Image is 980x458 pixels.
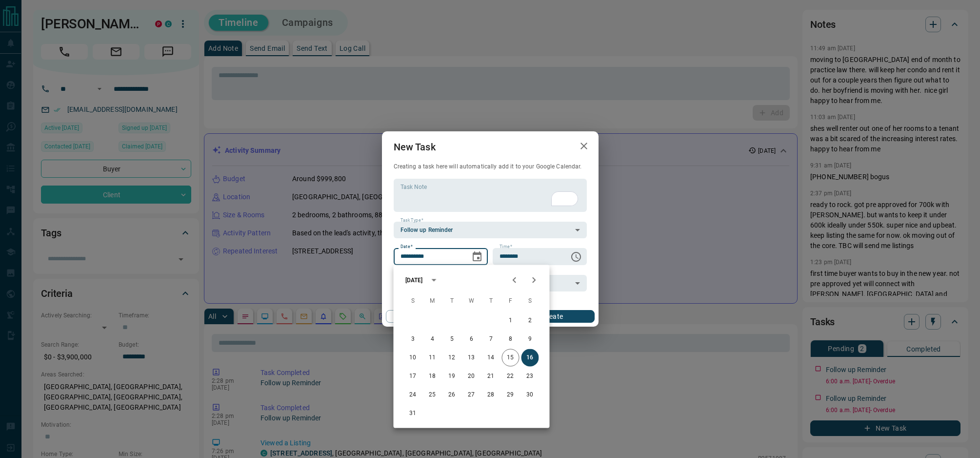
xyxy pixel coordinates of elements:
[521,291,539,311] span: Saturday
[521,349,539,367] button: 16
[502,349,520,367] button: 15
[463,349,480,367] button: 13
[511,310,594,323] button: Create
[521,331,539,348] button: 9
[424,349,441,367] button: 11
[424,368,441,385] button: 18
[463,291,480,311] span: Wednesday
[382,131,447,163] h2: New Task
[404,386,422,404] button: 24
[463,386,480,404] button: 27
[443,349,461,367] button: 12
[521,386,539,404] button: 30
[404,331,422,348] button: 3
[502,291,520,311] span: Friday
[404,349,422,367] button: 10
[404,405,422,422] button: 31
[443,368,461,385] button: 19
[386,310,469,323] button: Cancel
[425,272,442,289] button: calendar view is open, switch to year view
[404,291,422,311] span: Sunday
[482,386,500,404] button: 28
[443,331,461,348] button: 5
[521,312,539,330] button: 2
[463,331,480,348] button: 6
[424,386,441,404] button: 25
[400,217,423,224] label: Task Type
[443,386,461,404] button: 26
[482,349,500,367] button: 14
[424,291,441,311] span: Monday
[524,271,544,290] button: Next month
[404,368,422,385] button: 17
[566,247,586,267] button: Choose time, selected time is 6:00 AM
[443,291,461,311] span: Tuesday
[394,163,587,171] p: Creating a task here will automatically add it to your Google Calendar.
[400,183,580,208] textarea: To enrich screen reader interactions, please activate Accessibility in Grammarly extension settings
[502,312,520,330] button: 1
[500,244,512,250] label: Time
[521,368,539,385] button: 23
[463,368,480,385] button: 20
[394,222,587,238] div: Follow up Reminder
[400,244,413,250] label: Date
[502,331,520,348] button: 8
[502,368,520,385] button: 22
[505,271,524,290] button: Previous month
[424,331,441,348] button: 4
[482,291,500,311] span: Thursday
[482,368,500,385] button: 21
[467,247,487,267] button: Choose date, selected date is Aug 16, 2025
[502,386,520,404] button: 29
[482,331,500,348] button: 7
[405,276,423,285] div: [DATE]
